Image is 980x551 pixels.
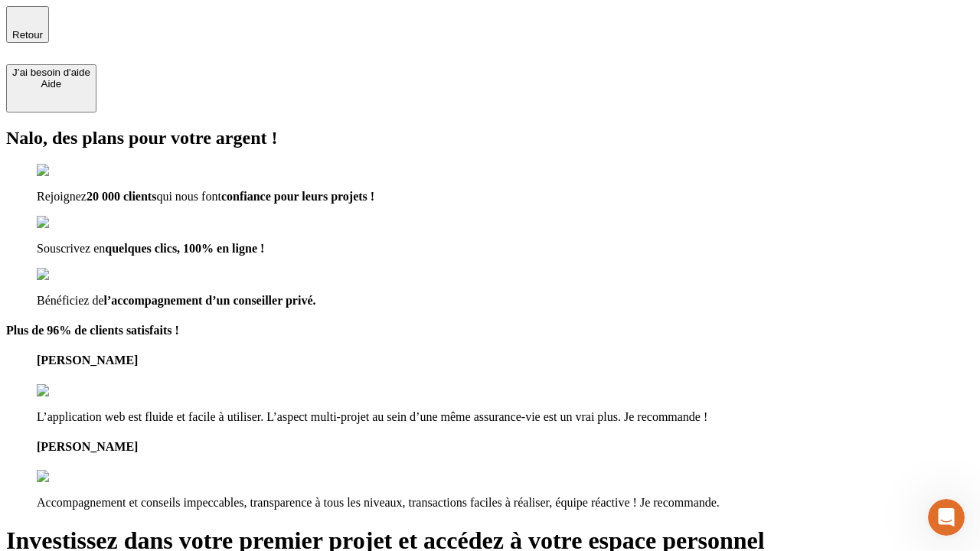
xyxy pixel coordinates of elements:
button: J’ai besoin d'aideAide [6,64,96,112]
img: checkmark [37,216,103,230]
iframe: Intercom live chat [928,499,965,536]
img: reviews stars [37,384,113,398]
h4: Plus de 96% de clients satisfaits ! [6,324,974,337]
div: J’ai besoin d'aide [12,67,90,78]
span: 20 000 clients [87,190,157,203]
h2: Nalo, des plans pour votre argent ! [6,128,974,148]
p: Accompagnement et conseils impeccables, transparence à tous les niveaux, transactions faciles à r... [37,496,974,510]
span: Bénéficiez de [37,294,104,307]
span: Souscrivez en [37,242,105,255]
span: confiance pour leurs projets ! [221,190,374,203]
span: quelques clics, 100% en ligne ! [105,242,264,255]
h4: [PERSON_NAME] [37,440,974,454]
button: Retour [6,6,49,43]
span: Rejoignez [37,190,87,203]
img: checkmark [37,164,103,178]
p: L’application web est fluide et facile à utiliser. L’aspect multi-projet au sein d’une même assur... [37,410,974,424]
span: l’accompagnement d’un conseiller privé. [104,294,316,307]
img: checkmark [37,268,103,282]
span: qui nous font [156,190,220,203]
div: Aide [12,78,90,90]
h4: [PERSON_NAME] [37,354,974,367]
span: Retour [12,29,43,41]
img: reviews stars [37,470,113,484]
